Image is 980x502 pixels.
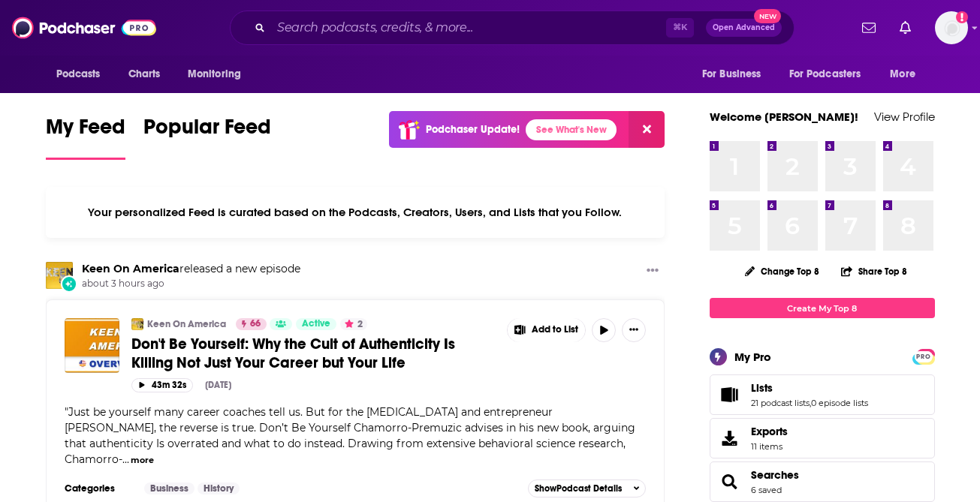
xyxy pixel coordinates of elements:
h3: released a new episode [82,262,300,276]
span: about 3 hours ago [82,278,300,290]
span: Charts [128,64,161,85]
button: Show More Button [508,318,586,342]
span: Exports [751,425,788,438]
span: Lists [751,381,773,395]
span: More [890,64,915,85]
span: Logged in as megcassidy [935,11,968,44]
div: [DATE] [205,380,231,390]
a: Don't Be Yourself: Why the Cult of Authenticity Is Killing Not Just Your Career but Your Life [131,335,496,372]
a: Keen On America [147,318,226,330]
button: open menu [177,60,261,89]
a: Searches [751,468,799,482]
span: My Feed [46,114,125,149]
img: Podchaser - Follow, Share and Rate Podcasts [12,14,156,42]
a: Lists [751,381,868,395]
span: Open Advanced [713,24,775,32]
span: For Podcasters [789,64,861,85]
a: Business [144,482,194,494]
button: Share Top 8 [840,257,908,286]
div: Search podcasts, credits, & more... [230,11,795,45]
span: ... [122,452,129,466]
button: 43m 32s [131,378,193,392]
a: 21 podcast lists [751,398,810,408]
a: 0 episode lists [811,398,868,408]
button: 2 [340,318,367,330]
a: Lists [715,384,745,405]
span: Popular Feed [143,114,271,149]
a: History [198,482,240,494]
a: Popular Feed [143,114,271,160]
img: Keen On America [46,262,73,289]
a: Keen On America [82,262,179,275]
a: Exports [710,418,935,458]
span: Podcasts [56,64,101,85]
span: 11 items [751,441,788,452]
p: Podchaser Update! [426,123,520,136]
a: Show notifications dropdown [894,15,917,41]
button: Show profile menu [935,11,968,44]
span: Active [302,317,330,332]
span: Show Podcast Details [535,483,622,494]
a: Show notifications dropdown [856,15,882,41]
a: Active [296,318,336,330]
button: ShowPodcast Details [528,479,647,497]
div: My Pro [734,350,771,364]
span: New [754,9,781,23]
input: Search podcasts, credits, & more... [271,16,666,40]
a: My Feed [46,114,125,160]
button: Show More Button [641,262,665,281]
a: Welcome [PERSON_NAME]! [710,110,858,124]
button: open menu [692,60,780,89]
a: 6 saved [751,485,782,495]
a: See What's New [526,119,617,140]
span: For Business [702,64,761,85]
button: open menu [879,60,934,89]
svg: Add a profile image [956,11,968,23]
img: Don't Be Yourself: Why the Cult of Authenticity Is Killing Not Just Your Career but Your Life [65,318,119,373]
span: ⌘ K [666,18,694,38]
span: 66 [250,317,261,332]
button: Show More Button [622,318,646,342]
a: Create My Top 8 [710,298,935,318]
a: Searches [715,471,745,492]
span: Monitoring [188,64,241,85]
img: User Profile [935,11,968,44]
span: Exports [715,428,745,449]
a: PRO [915,350,933,362]
button: open menu [779,60,883,89]
span: , [810,398,811,408]
a: 66 [236,318,267,330]
span: Don't Be Yourself: Why the Cult of Authenticity Is Killing Not Just Your Career but Your Life [131,335,455,372]
img: Keen On America [131,318,143,330]
span: Lists [710,374,935,415]
h3: Categories [65,482,132,494]
span: Add to List [532,324,578,335]
span: Just be yourself many career coaches tell us. But for the [MEDICAL_DATA] and entrepreneur [PERSON... [65,405,635,466]
span: Searches [710,461,935,502]
a: Charts [119,60,170,89]
span: PRO [915,351,933,362]
button: Open AdvancedNew [706,19,782,37]
div: New Episode [61,275,77,292]
a: View Profile [874,110,935,124]
span: " [65,405,635,466]
button: more [131,454,154,467]
button: Change Top 8 [736,262,829,281]
button: open menu [46,60,120,89]
div: Your personalized Feed is curated based on the Podcasts, Creators, Users, and Lists that you Follow. [46,187,665,238]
